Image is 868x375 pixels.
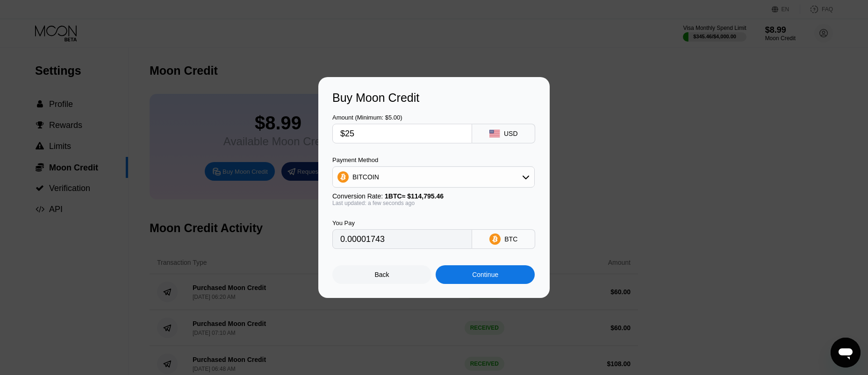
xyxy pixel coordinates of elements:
[332,219,472,226] div: You Pay
[472,271,498,278] div: Continue
[332,114,472,121] div: Amount (Minimum: $5.00)
[375,271,389,278] div: Back
[436,265,535,284] div: Continue
[352,173,379,181] div: BITCOIN
[504,235,517,243] div: BTC
[831,338,861,368] iframe: Button to launch messaging window
[332,200,535,206] div: Last updated: a few seconds ago
[332,192,535,200] div: Conversion Rate:
[333,168,534,186] div: BITCOIN
[332,156,535,163] div: Payment Method
[332,91,536,105] div: Buy Moon Credit
[385,192,444,200] span: 1 BTC ≈ $114,795.46
[340,124,464,143] input: $0.00
[332,265,431,284] div: Back
[504,130,518,137] div: USD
